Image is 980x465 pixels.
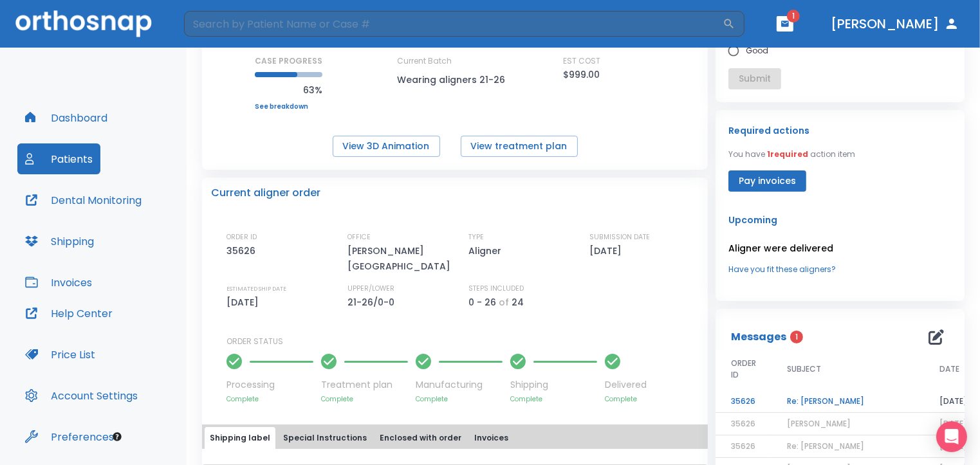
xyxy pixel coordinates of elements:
[17,298,120,329] button: Help Center
[746,43,768,59] span: Good
[728,241,952,256] p: Aligner were delivered
[728,170,806,192] button: Pay invoices
[255,103,322,111] a: See breakdown
[772,390,924,413] td: Re: [PERSON_NAME]
[731,418,755,429] span: 35626
[787,418,851,429] span: [PERSON_NAME]
[347,232,371,243] p: OFFICE
[510,394,597,404] p: Complete
[397,72,513,87] p: Wearing aligners 21-26
[374,427,467,449] button: Enclosed with order
[510,378,597,392] p: Shipping
[17,102,115,133] button: Dashboard
[716,390,772,413] td: 35626
[255,82,322,98] p: 63%
[227,283,286,295] p: ESTIMATED SHIP DATE
[17,267,100,298] button: Invoices
[416,378,503,392] p: Manufacturing
[563,55,600,67] p: EST COST
[469,427,513,449] button: Invoices
[468,283,524,295] p: STEPS INCLUDED
[939,418,967,429] span: [DATE]
[227,394,313,404] p: Complete
[787,363,821,375] span: SUBJECT
[605,394,647,404] p: Complete
[111,431,123,442] div: Tooltip anchor
[278,427,372,449] button: Special Instructions
[728,264,952,275] a: Have you fit these aligners?
[205,427,275,449] button: Shipping label
[416,394,503,404] p: Complete
[728,149,855,160] p: You have action item
[605,378,647,392] p: Delivered
[790,331,803,343] span: 1
[468,243,506,259] p: Aligner
[227,232,257,243] p: ORDER ID
[347,283,394,295] p: UPPER/LOWER
[728,212,952,228] p: Upcoming
[205,427,705,449] div: tabs
[211,185,320,201] p: Current aligner order
[184,11,723,37] input: Search by Patient Name or Case #
[333,136,440,157] button: View 3D Animation
[227,295,263,310] p: [DATE]
[17,421,122,452] button: Preferences
[731,329,786,345] p: Messages
[17,339,103,370] button: Price List
[731,441,755,451] span: 35626
[468,295,496,310] p: 0 - 26
[499,295,509,310] p: of
[347,243,457,274] p: [PERSON_NAME][GEOGRAPHIC_DATA]
[347,295,399,310] p: 21-26/0-0
[227,336,699,347] p: ORDER STATUS
[15,10,152,37] img: Orthosnap
[227,243,260,259] p: 35626
[468,232,484,243] p: TYPE
[397,55,513,67] p: Current Batch
[321,378,408,392] p: Treatment plan
[321,394,408,404] p: Complete
[512,295,524,310] p: 24
[17,380,145,411] button: Account Settings
[461,136,578,157] button: View treatment plan
[255,55,322,67] p: CASE PROGRESS
[731,358,756,381] span: ORDER ID
[589,232,650,243] p: SUBMISSION DATE
[826,12,965,35] button: [PERSON_NAME]
[17,226,102,257] button: Shipping
[227,378,313,392] p: Processing
[787,10,800,23] span: 1
[728,123,809,138] p: Required actions
[767,149,808,160] span: 1 required
[787,441,864,451] span: Re: [PERSON_NAME]
[936,421,967,452] div: Open Intercom Messenger
[17,143,100,174] button: Patients
[589,243,626,259] p: [DATE]
[939,363,959,375] span: DATE
[17,185,149,215] button: Dental Monitoring
[563,67,600,82] p: $999.00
